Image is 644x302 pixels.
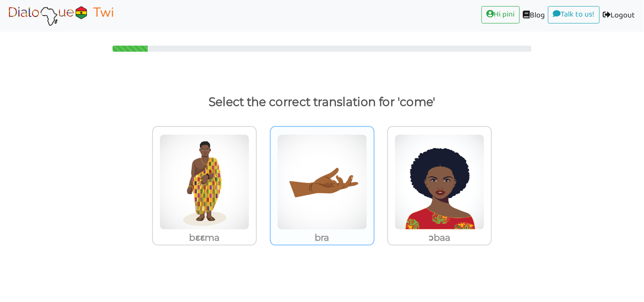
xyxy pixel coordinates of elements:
[159,134,249,230] img: asante-man-gold.png
[548,6,600,23] a: Talk to us!
[395,134,485,230] img: woman-4.png
[271,230,374,246] p: bra
[520,6,548,26] a: Blog
[600,6,638,26] a: Logout
[6,5,116,27] img: Select Course Page
[153,230,256,246] p: bɛɛma
[481,6,520,23] a: Hi pini
[16,92,628,113] p: Select the correct translation for 'come'
[388,230,491,246] p: ɔbaa
[277,134,367,230] img: come-dy.png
